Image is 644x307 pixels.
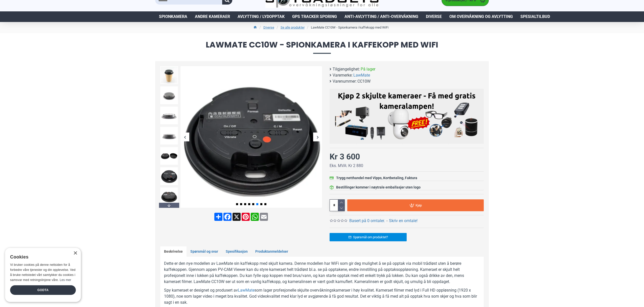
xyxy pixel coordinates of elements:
[333,72,353,78] b: Varemerke:
[180,66,322,208] img: LawMate CC10W - Spionkamera i kaffekopp med WiFi - SpyGadgets.no
[240,203,242,205] span: Go to slide 2
[244,203,246,205] span: Go to slide 3
[292,14,337,20] span: GPS Tracker Sporing
[160,107,178,124] img: LawMate CC10W - Spionkamera i kaffekopp med WiFi - SpyGadgets.no
[159,203,179,208] div: Next slide
[222,246,251,257] a: Spesifikasjon
[256,203,258,205] span: Go to slide 6
[180,133,189,141] div: Previous slide
[349,218,385,224] a: Basert på 0 omtaler.
[260,203,262,205] span: Go to slide 7
[288,11,341,22] a: GPS Tracker Sporing
[361,66,375,72] span: På lager
[250,213,259,221] a: WhatsApp
[251,246,292,257] a: Produktanmeldelser
[238,14,285,20] span: Avlytting / Lydopptak
[10,263,76,281] span: Vi bruker cookies på denne nettsiden for å forbedre våre tjenester og din opplevelse. Ved å bruke...
[160,246,187,257] a: Beskrivelse
[160,187,178,205] img: LawMate CC10W - Spionkamera i kaffekopp med WiFi - SpyGadgets.no
[341,11,422,22] a: Anti-avlytting / Anti-overvåkning
[187,246,222,257] a: Spørsmål og svar
[333,91,480,140] img: Kjøp 2 skjulte kameraer – Få med gratis kameralampe!
[214,213,223,221] a: Share
[73,251,77,255] div: Close
[236,203,238,205] span: Go to slide 1
[241,213,250,221] a: Pinterest
[426,14,442,20] span: Diverse
[263,25,274,30] a: Diverse
[234,11,288,22] a: Avlytting / Lydopptak
[416,204,422,207] span: Kjøp
[313,133,322,141] div: Next slide
[264,203,266,205] span: Go to slide 8
[159,14,187,20] span: Spionkamera
[333,66,360,72] b: Tilgjengelighet:
[164,287,480,305] p: Spy kameraet er designet og produsert av som lager profesjonelle skjulte overvåkningskameraer i h...
[259,213,268,221] a: Email
[517,11,554,22] a: Spesialtilbud
[10,252,73,263] div: Cookies
[155,11,191,22] a: Spionkamera
[281,25,305,30] a: Se alle produkter
[446,11,517,22] a: Om overvåkning og avlytting
[248,203,250,205] span: Go to slide 4
[333,78,357,84] b: Varenummer:
[160,167,178,185] img: LawMate CC10W - Spionkamera i kaffekopp med WiFi - SpyGadgets.no
[389,218,418,224] a: Skriv en omtale!
[336,185,421,190] div: Bestillinger kommer i nøytrale emballasjer uten logo
[336,175,417,181] div: Trygg netthandel med Vipps, Kortbetaling, Faktura
[60,278,71,282] a: Les mer, opens a new window
[353,72,370,78] a: LawMate
[155,41,489,54] span: LawMate CC10W - Spionkamera i kaffekopp med WiFi
[191,11,234,22] a: Andre kameraer
[520,14,550,20] span: Spesialtilbud
[223,213,232,221] a: Facebook
[238,287,255,293] a: LawMate
[357,78,371,84] span: CC10W
[160,86,178,104] img: LawMate CC10W - Spionkamera i kaffekopp med WiFi - SpyGadgets.no
[252,203,254,205] span: Go to slide 5
[195,14,230,20] span: Andre kameraer
[330,151,360,163] div: Kr 3 600
[160,147,178,165] img: LawMate CC10W - Spionkamera i kaffekopp med WiFi - SpyGadgets.no
[10,285,76,295] div: Godta
[164,261,480,285] p: Dette er den nye modellen av LawMate sin kaffekopp med skjult kamera. Denne modellen har WiFi som...
[344,14,418,20] span: Anti-avlytting / Anti-overvåkning
[160,66,178,84] img: LawMate CC10W - Spionkamera i kaffekopp med WiFi - SpyGadgets.no
[232,213,241,221] a: X
[449,14,513,20] span: Om overvåkning og avlytting
[160,127,178,145] img: LawMate CC10W - Spionkamera i kaffekopp med WiFi - SpyGadgets.no
[422,11,446,22] a: Diverse
[330,233,407,241] a: Spørsmål om produktet?
[386,218,387,223] b: -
